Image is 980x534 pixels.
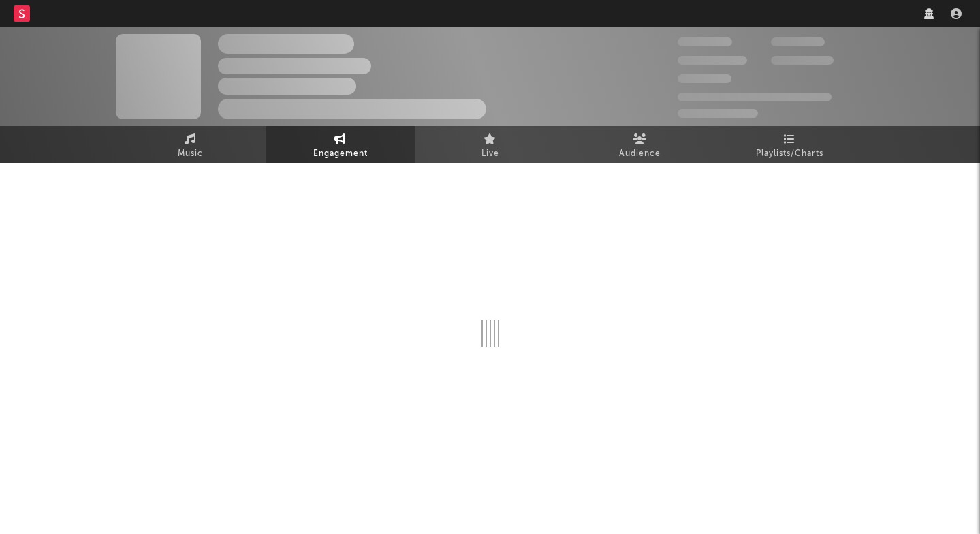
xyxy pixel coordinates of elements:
span: 50 000 000 Monthly Listeners [678,93,832,101]
span: Live [481,146,499,162]
span: Playlists/Charts [756,146,823,162]
a: Playlists/Charts [715,126,865,163]
span: 300 000 [678,37,732,46]
span: Engagement [313,146,368,162]
span: 50 000 000 [678,56,747,65]
a: Live [415,126,565,163]
span: 100 000 [771,37,825,46]
a: Music [116,126,266,163]
a: Audience [565,126,715,163]
span: Jump Score: 85.0 [678,109,758,118]
a: Engagement [266,126,415,163]
span: Music [178,146,203,162]
span: Audience [619,146,661,162]
span: 100 000 [678,74,731,83]
span: 1 000 000 [771,56,834,65]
